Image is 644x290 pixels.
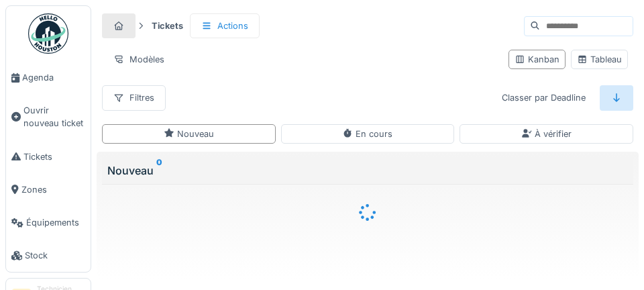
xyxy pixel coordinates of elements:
div: Actions [190,13,260,38]
div: Classer par Deadline [490,85,597,110]
div: Tableau [577,53,622,66]
div: Kanban [515,53,559,66]
strong: Tickets [146,19,189,32]
div: Nouveau [107,162,628,179]
a: Équipements [6,206,91,239]
div: À vérifier [521,128,572,140]
img: Badge_color-CXgf-gQk.svg [28,13,68,54]
a: Agenda [6,61,91,94]
span: Équipements [26,216,85,229]
sup: 0 [156,162,162,179]
span: Stock [25,249,85,262]
a: Ouvrir nouveau ticket [6,94,91,140]
a: Stock [6,239,91,272]
div: Nouveau [164,128,214,140]
div: Modèles [102,47,176,72]
span: Ouvrir nouveau ticket [23,104,85,130]
a: Zones [6,173,91,206]
div: En cours [342,128,392,140]
span: Tickets [23,150,85,163]
span: Zones [21,183,85,196]
span: Agenda [22,71,85,84]
div: Filtres [102,85,166,110]
a: Tickets [6,140,91,173]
